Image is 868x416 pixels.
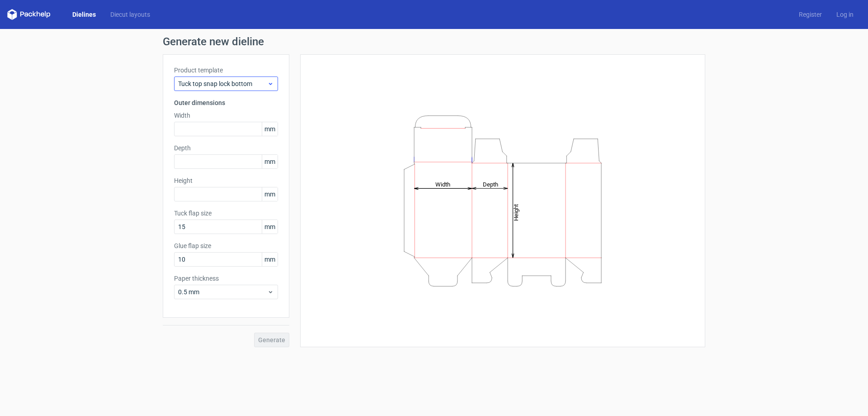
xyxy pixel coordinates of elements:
tspan: Height [513,204,519,220]
span: mm [262,187,278,201]
a: Log in [829,10,861,19]
tspan: Depth [483,181,498,187]
span: mm [262,253,278,266]
a: Diecut layouts [103,10,157,19]
span: 0.5 mm [178,287,267,296]
a: Register [792,10,829,19]
label: Depth [174,143,278,153]
label: Height [174,176,278,185]
label: Paper thickness [174,274,278,283]
label: Glue flap size [174,241,278,250]
a: Dielines [65,10,103,19]
h3: Outer dimensions [174,98,278,107]
span: Tuck top snap lock bottom [178,79,267,88]
label: Width [174,111,278,120]
span: mm [262,122,278,136]
span: mm [262,220,278,234]
h1: Generate new dieline [163,36,705,47]
tspan: Width [435,181,450,187]
label: Tuck flap size [174,209,278,218]
label: Product template [174,66,278,75]
span: mm [262,155,278,168]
